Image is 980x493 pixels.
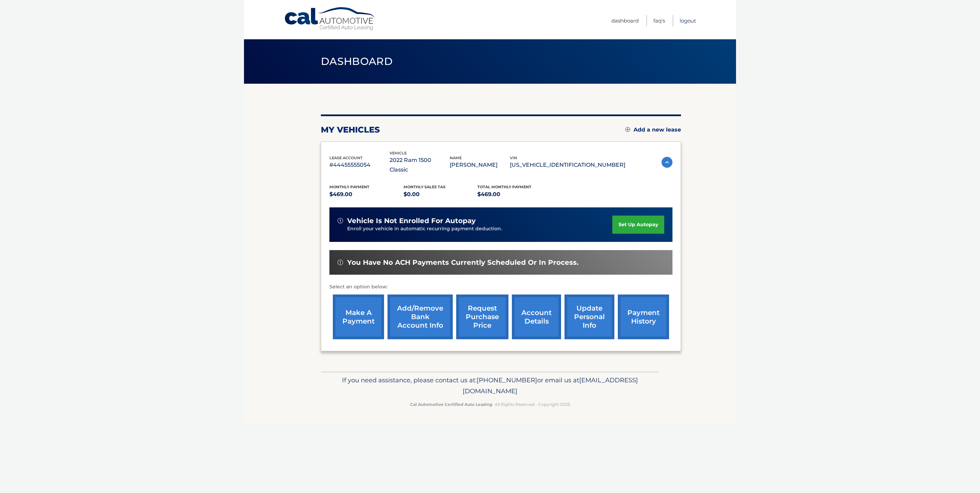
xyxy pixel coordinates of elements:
[662,157,672,168] img: accordion-active.svg
[653,15,665,26] a: FAQ's
[338,260,343,265] img: alert-white.svg
[338,218,343,223] img: alert-white.svg
[510,155,517,160] span: vin
[347,217,476,225] span: vehicle is not enrolled for autopay
[404,190,478,199] p: $0.00
[329,184,369,189] span: Monthly Payment
[618,295,669,339] a: payment history
[333,295,384,339] a: make a payment
[325,401,655,408] p: - All Rights Reserved - Copyright 2025
[347,258,579,267] span: You have no ACH payments currently scheduled or in process.
[321,55,393,68] span: Dashboard
[284,7,376,31] a: Cal Automotive
[612,216,664,234] a: set up autopay
[680,15,696,26] a: Logout
[329,160,390,170] p: #44455555054
[463,376,638,395] span: [EMAIL_ADDRESS][DOMAIN_NAME]
[564,295,614,339] a: update personal info
[510,160,625,170] p: [US_VEHICLE_IDENTIFICATION_NUMBER]
[325,375,655,397] p: If you need assistance, please contact us at: or email us at
[410,402,492,407] strong: Cal Automotive Certified Auto Leasing
[347,225,612,233] p: Enroll your vehicle in automatic recurring payment deduction.
[404,184,446,189] span: Monthly sales Tax
[477,184,531,189] span: Total Monthly Payment
[625,127,630,132] img: add.svg
[329,155,363,160] span: lease account
[512,295,561,339] a: account details
[477,376,537,384] span: [PHONE_NUMBER]
[390,155,450,175] p: 2022 Ram 1500 Classic
[387,295,453,339] a: Add/Remove bank account info
[390,151,407,155] span: vehicle
[450,155,462,160] span: name
[611,15,639,26] a: Dashboard
[329,190,404,199] p: $469.00
[329,283,672,291] p: Select an option below:
[456,295,508,339] a: request purchase price
[450,160,510,170] p: [PERSON_NAME]
[321,125,380,135] h2: my vehicles
[625,126,681,133] a: Add a new lease
[477,190,552,199] p: $469.00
